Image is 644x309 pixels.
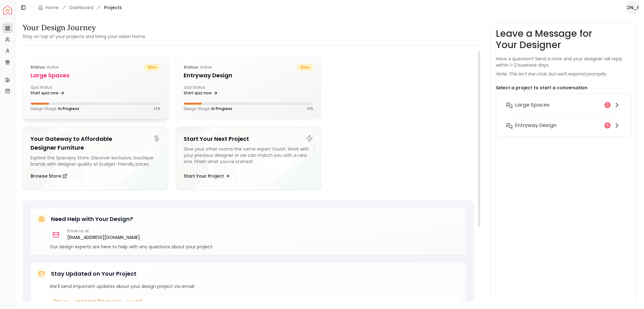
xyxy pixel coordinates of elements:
h6: entryway design [515,122,557,129]
p: active [31,63,58,71]
a: Dashboard [69,4,93,11]
button: entryway design1 [501,119,626,132]
b: Status: [184,64,199,70]
h3: Your Design Journey [23,23,145,33]
span: bliss [144,63,160,71]
span: bliss [297,63,313,71]
button: Large Spaces1 [501,99,626,119]
div: Explore the Spacejoy Store. Discover exclusive, boutique brands with designer quality at budget-f... [31,155,160,167]
button: [PERSON_NAME] [626,1,639,14]
b: Status: [31,64,46,70]
h6: Large Spaces [515,101,550,109]
a: Spacejoy [3,6,12,14]
a: Home [46,4,59,11]
span: In Progress [58,106,79,111]
p: Design Stage: [184,106,232,111]
small: Stay on top of your projects and bring your vision home [23,33,145,40]
h5: Need Help with Your Design? [51,215,133,223]
h5: Stay Updated on Your Project [51,269,136,278]
p: 14 % [307,106,313,111]
h5: Large Spaces [31,71,160,80]
p: Email us at [67,229,140,234]
div: Quiz Status: [31,85,93,97]
nav: breadcrumb [38,4,122,11]
span: [PERSON_NAME] [627,2,638,13]
h5: entryway design [184,71,314,80]
span: In Progress [211,106,232,111]
p: Note: This isn’t live chat, but we’ll respond promptly. [496,71,607,77]
div: 1 [604,102,611,108]
p: We'll send important updates about your design project via email: [50,283,461,290]
img: Spacejoy Logo [3,6,12,14]
a: Start Your Next ProjectGive your other rooms the same expert touch. Work with your previous desig... [176,127,321,190]
div: Give your other rooms the same expert touch. Work with your previous designer or we can match you... [184,146,314,167]
h5: Your Gateway to Affordable Designer Furniture [31,135,160,152]
h5: Start Your Next Project [184,135,314,143]
button: Browse Store [31,170,67,182]
p: [EMAIL_ADDRESS][DOMAIN_NAME] [54,299,457,306]
div: 1 [604,122,611,129]
a: Start quiz now [31,89,65,97]
a: [EMAIL_ADDRESS][DOMAIN_NAME] [67,234,140,241]
button: Start Your Project [184,170,230,182]
p: active [184,63,212,71]
a: Your Gateway to Affordable Designer FurnitureExplore the Spacejoy Store. Discover exclusive, bout... [23,127,168,190]
h3: Leave a Message for Your Designer [496,28,631,51]
p: Our design experts are here to help with any questions about your project. [50,244,461,250]
p: 14 % [154,106,160,111]
div: Quiz Status: [184,85,246,97]
span: Projects [104,4,122,11]
p: Design Stage: [31,106,79,111]
a: Start quiz now [184,89,218,97]
p: Select a project to start a conversation [496,85,587,91]
p: Have a question? Send a note and your designer will reply within 1–2 business days. [496,56,631,68]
